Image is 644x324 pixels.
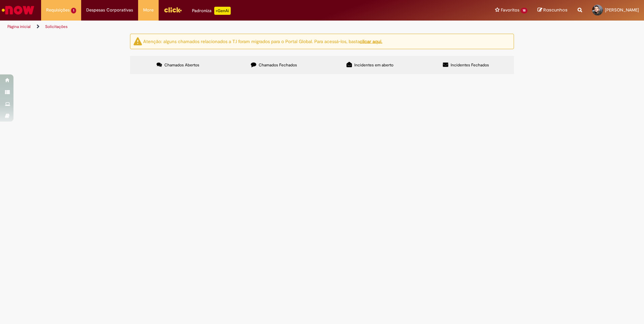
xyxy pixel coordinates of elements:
span: Despesas Corporativas [86,7,133,13]
div: Padroniza [192,7,231,15]
span: Incidentes em aberto [354,62,393,68]
span: Incidentes Fechados [451,62,489,68]
span: 1 [71,8,76,13]
a: Rascunhos [538,7,568,13]
a: Página inicial [7,24,31,29]
span: Chamados Fechados [259,62,297,68]
a: Solicitações [45,24,68,29]
span: 18 [521,8,527,13]
span: Rascunhos [543,7,568,13]
a: clicar aqui. [360,38,382,44]
ng-bind-html: Atenção: alguns chamados relacionados a T.I foram migrados para o Portal Global. Para acessá-los,... [143,38,382,44]
span: Favoritos [501,7,519,13]
img: click_logo_yellow_360x200.png [164,5,182,15]
img: ServiceNow [1,3,35,17]
span: [PERSON_NAME] [605,7,639,13]
span: Chamados Abertos [164,62,199,68]
p: +GenAi [214,7,231,15]
span: More [143,7,154,13]
span: Requisições [46,7,70,13]
ul: Trilhas de página [5,21,424,33]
